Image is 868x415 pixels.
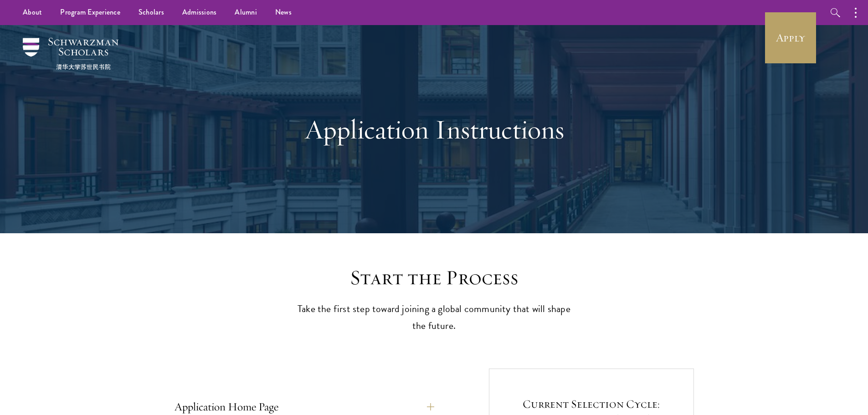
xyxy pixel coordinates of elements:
h1: Application Instructions [277,113,591,146]
img: Schwarzman Scholars [23,38,118,70]
h2: Start the Process [293,265,575,291]
p: Take the first step toward joining a global community that will shape the future. [293,301,575,334]
a: Apply [765,12,816,63]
